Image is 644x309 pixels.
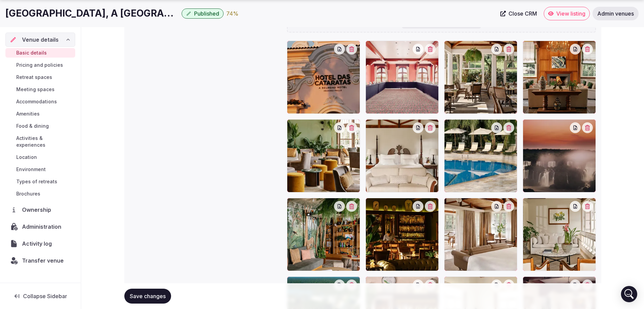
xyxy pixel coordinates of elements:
button: Save changes [124,289,171,304]
div: imgi_197_cat-gst-lobby08.jpg [523,41,596,114]
div: imgi_257_cat-acc-suite-terrace11.jpg [523,198,596,271]
a: Basic details [5,48,75,58]
a: Pricing and policies [5,60,75,70]
a: Environment [5,165,75,174]
a: Close CRM [496,7,541,20]
a: Brochures [5,189,75,199]
span: Brochures [16,190,40,197]
span: Accommodations [16,98,57,105]
a: Types of retreats [5,177,75,186]
span: Types of retreats [16,178,57,185]
div: imgi_215_cat-fam-kids-club06.jpg [287,198,360,271]
span: Admin venues [597,10,634,17]
div: imgi_233_cat-din-restaurant-y05.jpg [287,119,360,192]
span: View listing [556,10,585,17]
button: 74% [226,9,238,18]
a: Admin venues [593,7,639,20]
a: Administration [5,220,75,234]
span: Collapse Sidebar [23,293,67,300]
a: Retreat spaces [5,73,75,82]
div: imgi_239_cat-din-bar-taroba06.jpg [366,198,439,271]
span: Location [16,154,37,161]
a: Accommodations [5,97,75,106]
a: View listing [544,7,590,20]
span: Environment [16,166,46,173]
a: Food & dining [5,121,75,131]
button: Transfer venue [5,253,75,268]
a: Amenities [5,109,75,119]
div: imgi_263_cat-acc-suite-terrace08.jpg [366,119,439,192]
div: 74 % [226,9,238,18]
a: Location [5,152,75,162]
span: Close CRM [508,10,537,17]
div: imgi_179_cat-ext14.jpg [287,41,360,114]
div: imgi_203_cat-gst-pool17.jpg [444,119,517,192]
a: Ownership [5,203,75,217]
a: Activity log [5,236,75,251]
span: Activity log [22,240,55,248]
div: Open Intercom Messenger [621,286,637,302]
button: Collapse Sidebar [5,289,75,304]
span: Food & dining [16,123,49,129]
div: imgi_469_cat-occ-venue-iguassu01.jpg [366,41,439,114]
span: Basic details [16,49,47,56]
span: Administration [22,223,64,231]
h1: [GEOGRAPHIC_DATA], A [GEOGRAPHIC_DATA], [GEOGRAPHIC_DATA] [5,7,179,20]
span: Pricing and policies [16,62,63,68]
span: Amenities [16,110,40,117]
span: Ownership [22,206,54,214]
div: imgi_167_cat-lei-activity-iguassu-falls09.jpg [523,119,596,192]
button: Published [182,8,224,19]
div: imgi_227_cat-din-restaurant-ipe-grill11.jpg [444,41,517,114]
span: Transfer venue [22,256,64,265]
span: Retreat spaces [16,74,52,81]
span: Published [194,10,219,17]
a: Activities & experiences [5,133,75,150]
span: Save changes [130,293,166,300]
a: Meeting spaces [5,85,75,94]
div: imgi_251_cat-acc-suite-terrace09.jpg [444,198,517,271]
span: Venue details [22,36,59,44]
span: Activities & experiences [16,135,72,148]
span: Meeting spaces [16,86,55,93]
